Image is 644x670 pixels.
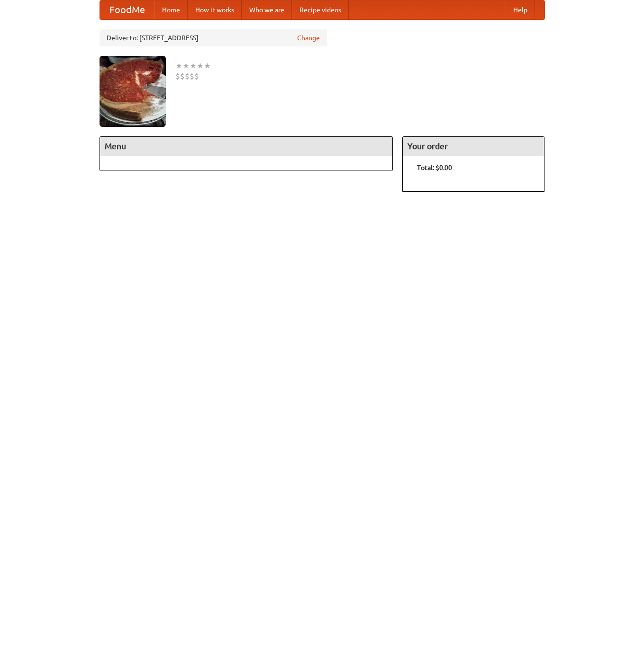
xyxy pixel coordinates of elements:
a: Who we are [242,0,292,19]
h4: Your order [403,137,544,156]
li: ★ [204,61,211,71]
h4: Menu [100,137,393,156]
a: How it works [188,0,242,19]
a: FoodMe [100,0,154,19]
li: $ [194,71,199,81]
li: $ [190,71,194,81]
a: Home [154,0,188,19]
li: ★ [190,61,197,71]
li: $ [185,71,190,81]
li: ★ [182,61,190,71]
a: Help [506,0,535,19]
li: ★ [175,61,182,71]
a: Recipe videos [292,0,349,19]
img: angular.jpg [100,56,166,127]
li: $ [180,71,185,81]
li: $ [175,71,180,81]
div: Deliver to: [STREET_ADDRESS] [100,29,327,46]
li: ★ [197,61,204,71]
b: Total: $0.00 [417,164,452,171]
a: Change [297,33,320,43]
